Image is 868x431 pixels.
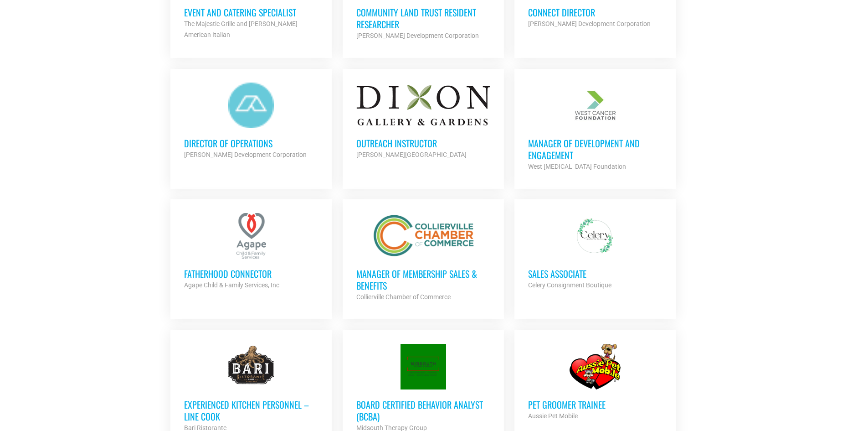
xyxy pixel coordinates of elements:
[528,20,651,27] strong: [PERSON_NAME] Development Corporation
[184,399,318,422] h3: Experienced Kitchen Personnel – Line Cook
[528,6,662,18] h3: Connect Director
[356,137,490,149] h3: Outreach Instructor
[356,32,479,39] strong: [PERSON_NAME] Development Corporation
[184,6,318,18] h3: Event and Catering Specialist
[514,199,676,304] a: Sales Associate Celery Consignment Boutique
[170,69,332,174] a: Director of Operations [PERSON_NAME] Development Corporation
[528,163,626,170] strong: West [MEDICAL_DATA] Foundation
[184,281,279,289] strong: Agape Child & Family Services, Inc
[184,137,318,149] h3: Director of Operations
[356,6,490,30] h3: Community Land Trust Resident Researcher
[343,69,504,174] a: Outreach Instructor [PERSON_NAME][GEOGRAPHIC_DATA]
[356,399,490,422] h3: Board Certified Behavior Analyst (BCBA)
[528,137,662,161] h3: Manager of Development and Engagement
[356,151,467,158] strong: [PERSON_NAME][GEOGRAPHIC_DATA]
[184,268,318,280] h3: Fatherhood Connector
[356,293,451,301] strong: Collierville Chamber of Commerce
[528,268,662,280] h3: Sales Associate
[170,199,332,304] a: Fatherhood Connector Agape Child & Family Services, Inc
[528,281,611,289] strong: Celery Consignment Boutique
[343,199,504,316] a: Manager of Membership Sales & Benefits Collierville Chamber of Commerce
[184,151,307,158] strong: [PERSON_NAME] Development Corporation
[528,399,662,410] h3: Pet Groomer Trainee
[356,268,490,291] h3: Manager of Membership Sales & Benefits
[514,69,676,186] a: Manager of Development and Engagement West [MEDICAL_DATA] Foundation
[528,412,578,420] strong: Aussie Pet Mobile
[184,20,298,38] strong: The Majestic Grille and [PERSON_NAME] American Italian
